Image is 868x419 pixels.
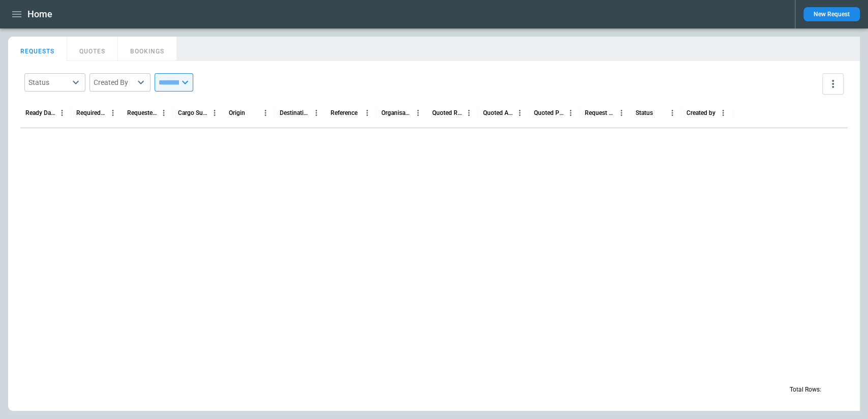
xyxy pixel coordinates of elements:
[331,109,357,116] div: Reference
[716,106,730,119] button: Created by column menu
[94,77,134,87] div: Created By
[615,106,628,119] button: Request Created At (UTC) column menu
[229,109,245,116] div: Origin
[411,106,425,119] button: Organisation column menu
[483,109,513,116] div: Quoted Aircraft
[432,109,462,116] div: Quoted Route
[28,77,69,87] div: Status
[381,109,411,116] div: Organisation
[208,106,221,119] button: Cargo Summary column menu
[686,109,715,116] div: Created by
[178,109,208,116] div: Cargo Summary
[8,37,67,61] button: REQUESTS
[27,8,52,20] h1: Home
[76,109,106,116] div: Required Date & Time (UTC)
[259,106,272,119] button: Origin column menu
[67,37,118,61] button: QUOTES
[25,109,55,116] div: Ready Date & Time (UTC)
[534,109,564,116] div: Quoted Price
[585,109,615,116] div: Request Created At (UTC)
[118,37,177,61] button: BOOKINGS
[666,106,679,119] button: Status column menu
[361,106,374,119] button: Reference column menu
[462,106,475,119] button: Quoted Route column menu
[803,7,860,21] button: New Request
[157,106,170,119] button: Requested Route column menu
[564,106,577,119] button: Quoted Price column menu
[127,109,157,116] div: Requested Route
[636,109,653,116] div: Status
[106,106,119,119] button: Required Date & Time (UTC) column menu
[55,106,69,119] button: Ready Date & Time (UTC) column menu
[310,106,323,119] button: Destination column menu
[790,385,821,394] p: Total Rows:
[280,109,310,116] div: Destination
[513,106,526,119] button: Quoted Aircraft column menu
[822,73,844,95] button: more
